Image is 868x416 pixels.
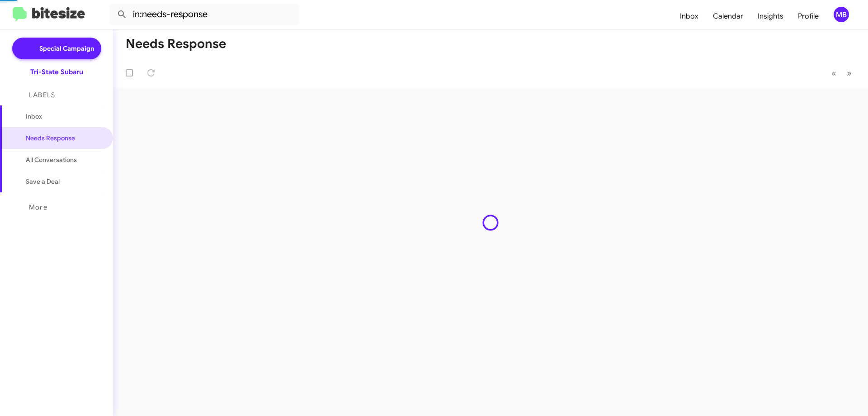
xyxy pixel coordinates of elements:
span: Save a Deal [26,177,60,186]
input: Search [109,4,299,25]
h1: Needs Response [126,37,226,51]
span: « [831,67,836,79]
div: MB [834,7,849,22]
button: MB [826,7,858,22]
a: Special Campaign [12,38,101,59]
a: Inbox [673,3,706,29]
button: Previous [826,64,842,82]
span: Labels [29,91,55,99]
button: Next [841,64,857,82]
span: Needs Response [26,134,103,143]
span: » [847,67,852,79]
a: Profile [791,3,826,29]
span: Special Campaign [39,44,94,53]
nav: Page navigation example [826,64,857,82]
span: Inbox [26,112,103,121]
span: More [29,203,47,211]
span: All Conversations [26,155,77,164]
a: Insights [750,3,791,29]
div: Tri-State Subaru [30,67,83,77]
a: Calendar [706,3,750,29]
